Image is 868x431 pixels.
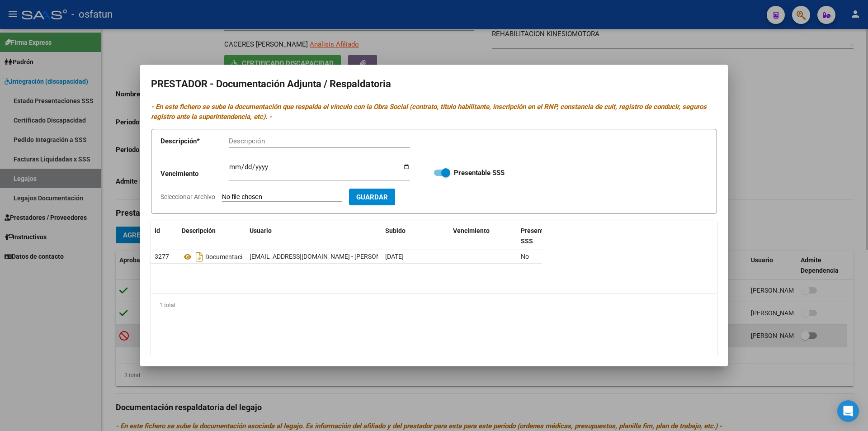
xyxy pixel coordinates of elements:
[837,400,859,422] div: Open Intercom Messenger
[250,227,272,234] span: Usuario
[453,227,490,234] span: Vencimiento
[382,221,449,251] datatable-header-cell: Subido
[521,227,556,245] span: Presentable SSS
[160,193,215,200] span: Seleccionar Archivo
[160,169,229,179] p: Vencimiento
[449,221,517,251] datatable-header-cell: Vencimiento
[151,221,178,251] datatable-header-cell: id
[155,227,160,234] span: id
[178,221,246,251] datatable-header-cell: Descripción
[151,103,707,121] i: - En este fichero se sube la documentación que respalda el vínculo con la Obra Social (contrato, ...
[454,169,505,177] strong: Presentable SSS
[385,227,406,234] span: Subido
[151,76,717,93] h2: PRESTADOR - Documentación Adjunta / Respaldatoria
[205,253,259,260] span: Documentación T.o
[182,227,216,234] span: Descripción
[155,253,169,260] span: 3277
[385,253,404,260] span: [DATE]
[250,253,403,260] span: [EMAIL_ADDRESS][DOMAIN_NAME] - [PERSON_NAME]
[160,136,229,147] p: Descripción
[356,193,388,201] span: Guardar
[246,221,382,251] datatable-header-cell: Usuario
[517,221,571,251] datatable-header-cell: Presentable SSS
[349,189,395,205] button: Guardar
[193,250,205,264] i: Descargar documento
[151,294,717,317] div: 1 total
[521,253,529,260] span: No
